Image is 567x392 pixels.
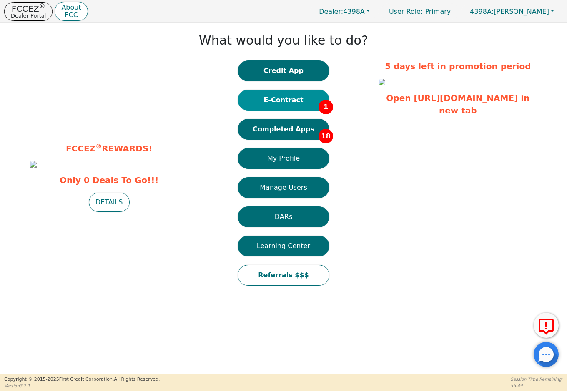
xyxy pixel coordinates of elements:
[319,8,343,15] span: Dealer:
[379,60,537,73] p: 5 days left in promotion period
[238,236,329,256] button: Learning Center
[114,377,160,382] span: All Rights Reserved.
[30,174,188,186] span: Only 0 Deals To Go!!!
[319,129,333,143] span: 18
[4,376,160,383] p: Copyright © 2015- 2025 First Credit Corporation.
[61,4,81,11] p: About
[319,100,333,114] span: 1
[238,60,329,81] button: Credit App
[238,206,329,227] button: DARs
[381,3,459,20] a: User Role: Primary
[534,313,559,338] button: Report Error to FCC
[379,79,385,85] img: 9b64886f-ed5d-454c-8a3d-511ab843e85e
[389,8,423,15] span: User Role :
[61,12,81,18] p: FCC
[238,119,329,140] button: Completed Apps18
[4,2,53,21] button: FCCEZ®Dealer Portal
[39,3,45,10] sup: ®
[511,382,563,389] p: 56:49
[511,376,563,382] p: Session Time Remaining:
[381,3,459,20] p: Primary
[89,193,130,212] button: DETAILS
[238,177,329,198] button: Manage Users
[238,148,329,169] button: My Profile
[11,5,46,13] p: FCCEZ
[4,383,160,389] p: Version 3.2.1
[470,8,494,15] span: 4398A:
[310,5,379,18] button: Dealer:4398A
[30,142,188,155] p: FCCEZ REWARDS!
[55,2,88,21] button: AboutFCC
[238,265,329,286] button: Referrals $$$
[386,93,529,116] a: Open [URL][DOMAIN_NAME] in new tab
[30,161,37,168] img: fd7dd38f-80ed-4f62-a01d-29c364a89091
[470,8,549,15] span: [PERSON_NAME]
[461,5,563,18] button: 4398A:[PERSON_NAME]
[319,8,365,15] span: 4398A
[11,13,46,18] p: Dealer Portal
[95,143,102,150] sup: ®
[238,90,329,111] button: E-Contract1
[199,33,368,48] h1: What would you like to do?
